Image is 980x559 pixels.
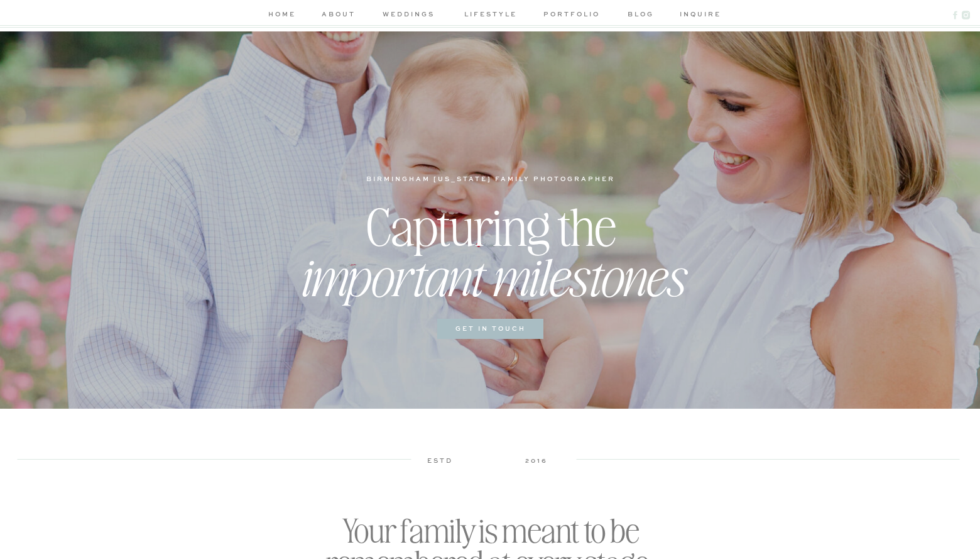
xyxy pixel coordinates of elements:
[364,174,617,185] h1: birmingham [US_STATE] family photographer
[320,9,357,22] a: about
[680,9,716,22] a: inquire
[256,195,726,237] h2: Capturing the
[623,9,658,22] a: blog
[411,455,468,465] h3: estd
[217,245,763,310] h2: important milestones
[444,323,536,335] a: get in touch
[508,455,565,465] h3: 2016
[265,9,298,22] a: home
[542,9,601,22] a: portfolio
[379,9,438,22] a: weddings
[460,9,520,22] a: lifestyle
